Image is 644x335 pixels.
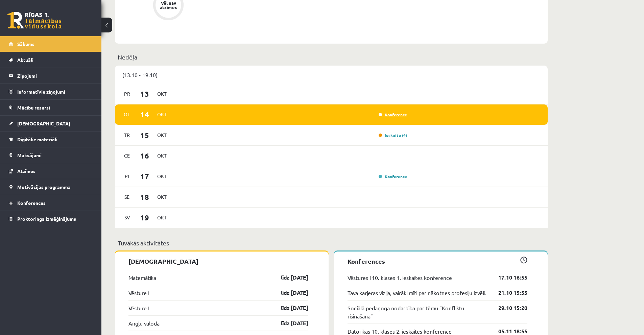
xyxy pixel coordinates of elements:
[128,304,149,312] a: Vēsture I
[120,130,134,140] span: Tr
[9,179,93,195] a: Motivācijas programma
[348,273,452,282] a: Vēstures I 10. klases 1. ieskaites konference
[17,184,71,190] span: Motivācijas programma
[9,68,93,83] a: Ziņojumi
[9,116,93,131] a: [DEMOGRAPHIC_DATA]
[155,171,169,182] span: Okt
[155,109,169,120] span: Okt
[120,212,134,223] span: Sv
[379,112,407,117] a: Konference
[17,200,46,206] span: Konferences
[155,150,169,161] span: Okt
[120,192,134,202] span: Se
[9,163,93,179] a: Atzīmes
[115,66,548,84] div: (13.10 - 19.10)
[9,131,93,147] a: Digitālie materiāli
[9,195,93,211] a: Konferences
[134,171,155,182] span: 17
[155,192,169,202] span: Okt
[348,304,488,320] a: Sociālā pedagoga nodarbība par tēmu "Konfliktu risināšana"
[379,133,407,138] a: Ieskaite (4)
[134,212,155,223] span: 19
[118,238,545,247] p: Tuvākās aktivitātes
[379,174,407,179] a: Konference
[269,319,308,327] a: līdz [DATE]
[134,150,155,161] span: 16
[155,212,169,223] span: Okt
[9,211,93,226] a: Proktoringa izmēģinājums
[134,88,155,99] span: 13
[118,52,545,62] p: Nedēļa
[17,216,76,222] span: Proktoringa izmēģinājums
[128,273,156,282] a: Matemātika
[155,89,169,99] span: Okt
[134,191,155,202] span: 18
[269,273,308,282] a: līdz [DATE]
[269,304,308,312] a: līdz [DATE]
[9,84,93,99] a: Informatīvie ziņojumi
[128,289,149,297] a: Vēsture I
[120,150,134,161] span: Ce
[348,257,527,266] p: Konferences
[488,289,527,297] a: 21.10 15:55
[120,171,134,182] span: Pi
[128,257,308,266] p: [DEMOGRAPHIC_DATA]
[7,12,62,29] a: Rīgas 1. Tālmācības vidusskola
[128,319,160,327] a: Angļu valoda
[348,289,486,297] a: Tava karjeras vīzija, vairāki mīti par nākotnes profesiju izvēli.
[9,52,93,68] a: Aktuāli
[9,36,93,52] a: Sākums
[17,168,35,174] span: Atzīmes
[17,84,93,99] legend: Informatīvie ziņojumi
[17,136,57,142] span: Digitālie materiāli
[9,100,93,115] a: Mācību resursi
[17,68,93,83] legend: Ziņojumi
[9,147,93,163] a: Maksājumi
[159,1,178,9] div: Vēl nav atzīmes
[120,89,134,99] span: Pr
[488,273,527,282] a: 17.10 16:55
[17,120,70,126] span: [DEMOGRAPHIC_DATA]
[17,104,50,111] span: Mācību resursi
[120,109,134,120] span: Ot
[155,130,169,140] span: Okt
[17,41,34,47] span: Sākums
[488,304,527,312] a: 29.10 15:20
[134,109,155,120] span: 14
[134,129,155,141] span: 15
[17,57,33,63] span: Aktuāli
[269,289,308,297] a: līdz [DATE]
[17,147,93,163] legend: Maksājumi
